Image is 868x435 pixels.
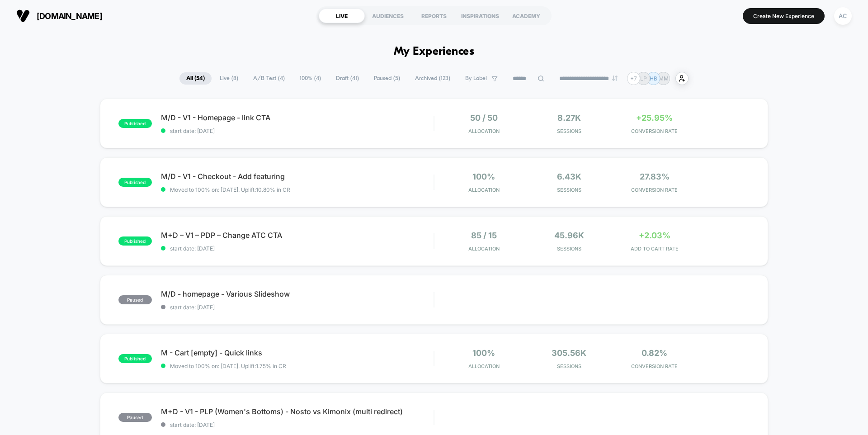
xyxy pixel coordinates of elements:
[161,128,434,134] span: start date: [DATE]
[37,11,102,21] span: [DOMAIN_NAME]
[293,72,328,85] span: 100% ( 4 )
[557,113,581,123] span: 8.27k
[411,9,457,23] div: REPORTS
[170,186,290,193] span: Moved to 100% on: [DATE] . Uplift: 10.80% in CR
[529,128,610,134] span: Sessions
[468,363,500,369] span: Allocation
[179,72,212,85] span: All ( 54 )
[743,8,825,24] button: Create New Experience
[471,231,497,240] span: 85 / 15
[118,354,152,363] span: published
[161,421,434,428] span: start date: [DATE]
[118,236,152,246] span: published
[552,348,586,358] span: 305.56k
[457,9,503,23] div: INSPIRATIONS
[636,113,673,123] span: +25.95%
[468,246,500,252] span: Allocation
[529,187,610,193] span: Sessions
[394,45,475,58] h1: My Experiences
[472,348,495,358] span: 100%
[118,413,152,422] span: paused
[329,72,366,85] span: Draft ( 41 )
[650,75,657,82] p: HB
[472,172,495,181] span: 100%
[161,348,434,357] span: M - Cart [empty] - Quick links
[161,407,434,416] span: M+D - V1 - PLP (Women's Bottoms) - Nosto vs Kimonix (multi redirect)
[118,178,152,187] span: published
[161,113,434,122] span: M/D - V1 - Homepage - link CTA
[614,128,695,134] span: CONVERSION RATE
[627,72,640,85] div: + 7
[529,363,610,369] span: Sessions
[639,231,670,240] span: +2.03%
[554,231,584,240] span: 45.96k
[834,7,852,25] div: AC
[612,76,618,81] img: end
[16,9,30,23] img: Visually logo
[640,75,647,82] p: LP
[161,289,434,298] span: M/D - homepage - Various Slideshow
[118,119,152,128] span: published
[246,72,292,85] span: A/B Test ( 4 )
[557,172,581,181] span: 6.43k
[468,187,500,193] span: Allocation
[640,172,670,181] span: 27.83%
[503,9,549,23] div: ACADEMY
[659,75,669,82] p: MM
[614,187,695,193] span: CONVERSION RATE
[465,75,487,82] span: By Label
[468,128,500,134] span: Allocation
[118,295,152,304] span: paused
[614,363,695,369] span: CONVERSION RATE
[213,72,245,85] span: Live ( 8 )
[170,363,286,369] span: Moved to 100% on: [DATE] . Uplift: 1.75% in CR
[14,9,105,23] button: [DOMAIN_NAME]
[614,246,695,252] span: ADD TO CART RATE
[161,245,434,252] span: start date: [DATE]
[470,113,498,123] span: 50 / 50
[642,348,667,358] span: 0.82%
[365,9,411,23] div: AUDIENCES
[408,72,457,85] span: Archived ( 123 )
[831,7,854,25] button: AC
[529,246,610,252] span: Sessions
[161,172,434,181] span: M/D - V1 - Checkout - Add featuring
[367,72,407,85] span: Paused ( 5 )
[161,304,434,311] span: start date: [DATE]
[319,9,365,23] div: LIVE
[161,231,434,240] span: M+D – V1 – PDP – Change ATC CTA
